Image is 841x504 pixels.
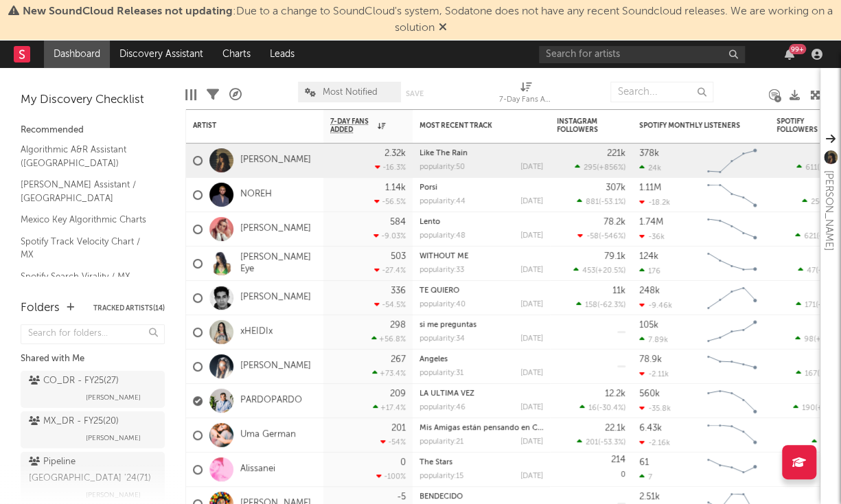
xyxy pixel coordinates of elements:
div: -2.16k [639,438,670,447]
div: -9.46k [639,301,672,310]
div: +56.8 % [371,334,406,343]
div: 99 + [789,44,806,54]
div: -9.03 % [373,231,406,240]
span: Most Notified [323,88,378,97]
div: TE QUIERO [419,287,543,295]
a: MX_DR - FY25(20)[PERSON_NAME] [21,411,165,448]
svg: Chart title [701,144,763,178]
div: ( ) [576,300,625,309]
div: [DATE] [520,404,543,411]
div: +17.4 % [373,403,406,412]
div: [DATE] [520,198,543,205]
div: BENDECIDO [419,493,543,501]
div: [DATE] [520,232,543,240]
div: 78.9k [639,355,662,364]
div: Edit Columns [185,75,196,115]
div: 0 [400,458,406,467]
div: MX_DR - FY25 ( 20 ) [29,413,119,430]
a: [PERSON_NAME] [240,223,311,235]
div: popularity: 34 [419,335,465,343]
div: 11k [612,286,625,295]
a: Spotify Track Velocity Chart / MX [21,234,151,262]
div: -35.8k [639,404,671,413]
div: Filters [207,75,219,115]
div: Porsi [419,184,543,192]
div: popularity: 33 [419,266,464,274]
div: 267 [391,355,406,364]
span: 453 [582,267,595,275]
span: 881 [586,198,599,206]
div: 378k [639,149,659,158]
span: 98 [804,336,814,343]
div: popularity: 48 [419,232,465,240]
div: 7.89k [639,335,668,344]
span: 158 [585,301,597,309]
span: [PERSON_NAME] [86,430,141,446]
span: +856 % [599,164,623,172]
div: 24k [639,163,661,172]
svg: Chart title [701,247,763,281]
div: [DATE] [520,369,543,377]
div: si me preguntas [419,321,543,329]
button: 99+ [785,49,794,60]
span: 47 [807,267,816,275]
div: 298 [390,321,406,330]
div: popularity: 31 [419,369,463,377]
svg: Chart title [701,384,763,418]
span: +20.5 % [597,267,623,275]
div: Artist [193,122,296,130]
div: 503 [391,252,406,261]
span: 16 [588,404,597,412]
div: 201 [391,424,406,433]
span: -58 [586,233,599,240]
svg: Chart title [701,281,763,315]
div: 61 [639,458,649,467]
div: 7-Day Fans Added (7-Day Fans Added) [499,92,554,108]
span: : Due to a change to SoundCloud's system, Sodatone does not have any recent Soundcloud releases. ... [23,6,833,34]
span: [PERSON_NAME] [86,389,141,406]
div: 2.32k [384,149,406,158]
div: ( ) [579,403,625,412]
input: Search for artists [539,46,745,63]
span: 611 [805,164,817,172]
div: -100 % [376,472,406,481]
div: 105k [639,321,658,330]
div: Recommended [21,122,165,139]
div: 307k [606,183,625,192]
span: 167 [805,370,817,378]
svg: Chart title [701,453,763,487]
a: [PERSON_NAME] Eye [240,252,316,275]
span: 171 [805,301,816,309]
div: WITHOUT ME [419,253,543,260]
span: -30.4 % [599,404,623,412]
div: popularity: 50 [419,163,465,171]
div: CO_DR - FY25 ( 27 ) [29,373,119,389]
div: -18.2k [639,198,670,207]
a: LA ULTIMA VEZ [419,390,474,398]
svg: Chart title [701,315,763,350]
div: 79.1k [604,252,625,261]
a: xHEIDIx [240,326,273,338]
div: ( ) [577,231,625,240]
a: Discovery Assistant [110,41,213,68]
div: 1.74M [639,218,663,227]
input: Search... [610,82,713,102]
a: Like The Rain [419,150,468,157]
div: -5 [397,492,406,501]
div: LA ULTIMA VEZ [419,390,543,398]
div: 176 [639,266,660,275]
div: 336 [391,286,406,295]
div: 1.14k [385,183,406,192]
span: 621 [804,233,816,240]
div: ( ) [577,437,625,446]
span: 295 [584,164,597,172]
svg: Chart title [701,178,763,212]
span: -53.1 % [601,198,623,206]
a: TE QUIERO [419,287,459,295]
div: Ángeles [419,356,543,363]
span: 7-Day Fans Added [330,117,374,134]
div: The Stars [419,459,543,466]
a: The Stars [419,459,452,466]
div: ( ) [577,197,625,206]
a: PARDOPARDO [240,395,302,406]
